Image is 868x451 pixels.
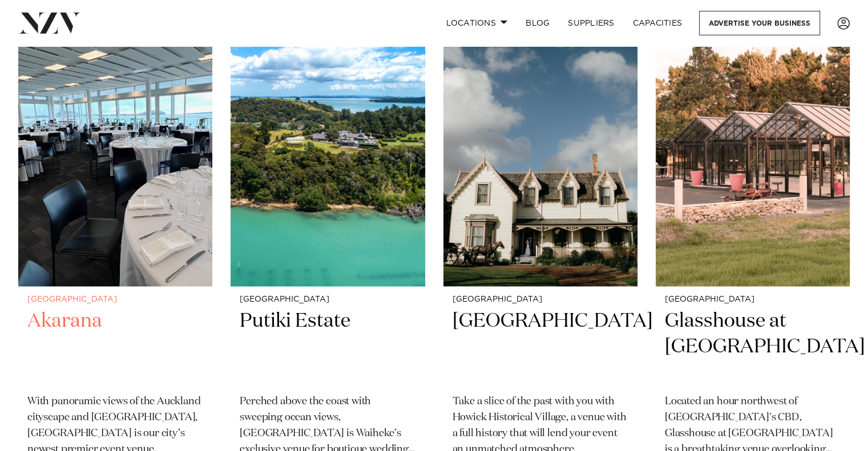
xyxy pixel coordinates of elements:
[665,295,841,304] small: [GEOGRAPHIC_DATA]
[699,11,820,35] a: Advertise your business
[665,308,841,385] h2: Glasshouse at [GEOGRAPHIC_DATA]
[240,308,415,385] h2: Putiki Estate
[240,295,415,304] small: [GEOGRAPHIC_DATA]
[437,11,516,35] a: Locations
[516,11,559,35] a: BLOG
[27,308,203,385] h2: Akarana
[453,295,628,304] small: [GEOGRAPHIC_DATA]
[231,26,425,286] img: Aerial view of Putiki Estate on Waiheke Island
[453,308,628,385] h2: [GEOGRAPHIC_DATA]
[559,11,623,35] a: SUPPLIERS
[18,13,80,33] img: nzv-logo.png
[624,11,692,35] a: Capacities
[27,295,203,304] small: [GEOGRAPHIC_DATA]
